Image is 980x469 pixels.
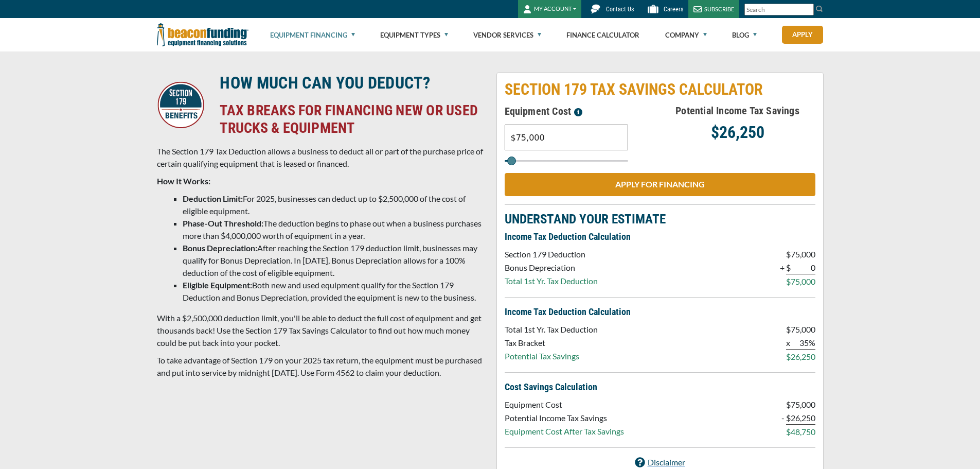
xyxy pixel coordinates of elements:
[660,103,815,118] h5: Potential Income Tax Savings
[183,280,252,290] strong: Eligible Equipment:
[183,193,484,217] li: For 2025, businesses can deduct up to $2,500,000 of the cost of eligible equipment.
[571,103,585,119] button: Please enter a value between $3,000 and $3,000,000
[505,306,815,318] p: Income Tax Deduction Calculation
[786,351,791,363] p: $
[786,426,791,438] p: $
[791,398,815,411] p: 75,000
[791,412,815,425] p: 26,250
[786,398,791,411] p: $
[505,337,598,349] p: Tax Bracket
[505,213,815,225] p: UNDERSTAND YOUR ESTIMATE
[157,18,248,51] img: Beacon Funding Corporation logo
[183,194,243,203] strong: Deduction Limit:
[791,275,815,288] p: 75,000
[815,5,824,13] img: Search
[791,323,815,336] p: 75,000
[183,279,484,304] li: Both new and used equipment qualify for the Section 179 Deduction and Bonus Depreciation, provide...
[505,231,815,243] p: Income Tax Deduction Calculation
[665,19,707,51] a: Company
[505,425,624,438] p: Equipment Cost After Tax Savings
[270,19,355,51] a: Equipment Financing
[505,80,815,99] p: SECTION 179 TAX SAVINGS CALCULATOR
[505,248,598,260] p: Section 179 Deduction
[786,262,791,274] p: $
[664,6,683,13] span: Careers
[505,350,598,362] p: Potential Tax Savings
[157,145,484,170] p: The Section 179 Tax Deduction allows a business to deduct all or part of the purchase price of ce...
[782,26,823,44] a: Apply
[220,73,483,93] h3: HOW MUCH CAN YOU DEDUCT?
[183,217,484,242] li: The deduction begins to phase out when a business purchases more than $4,000,000 worth of equipme...
[157,354,484,379] p: To take advantage of Section 179 on your 2025 tax return, the equipment must be purchased and put...
[566,19,639,51] a: Finance Calculator
[473,19,541,51] a: Vendor Services
[505,173,815,196] a: APPLY FOR FINANCING
[744,4,814,15] input: Search
[791,426,815,438] p: 48,750
[505,412,624,424] p: Potential Income Tax Savings
[574,108,582,116] img: section-179-tooltip
[786,412,791,425] p: $
[505,398,624,411] p: Equipment Cost
[780,262,785,274] p: +
[786,337,791,350] p: x
[505,323,598,336] p: Total 1st Yr. Tax Deduction
[660,126,815,138] p: $26,250
[157,312,484,349] p: With a $2,500,000 deduction limit, you'll be able to deduct the full cost of equipment and get th...
[786,323,791,336] p: $
[380,19,448,51] a: Equipment Types
[183,242,484,279] li: After reaching the Section 179 deduction limit, businesses may qualify for Bonus Depreciation. In...
[791,248,815,260] p: 75,000
[791,337,815,350] p: 35%
[648,456,685,468] p: Disclaimer
[505,103,660,119] h5: Equipment Cost
[505,262,598,274] p: Bonus Depreciation
[732,19,757,51] a: Blog
[786,275,791,288] p: $
[786,248,791,260] p: $
[505,275,598,287] p: Total 1st Yr. Tax Deduction
[803,6,811,14] a: Clear search text
[220,102,483,137] h4: TAX BREAKS FOR FINANCING NEW OR USED TRUCKS & EQUIPMENT
[606,6,634,13] span: Contact Us
[781,412,785,424] p: -
[183,218,263,228] strong: Phase-Out Threshold:
[505,381,815,393] p: Cost Savings Calculation
[635,456,685,468] a: Disclaimer
[791,262,815,274] p: 0
[157,176,210,186] strong: How It Works:
[791,351,815,363] p: 26,250
[183,243,257,253] strong: Bonus Depreciation:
